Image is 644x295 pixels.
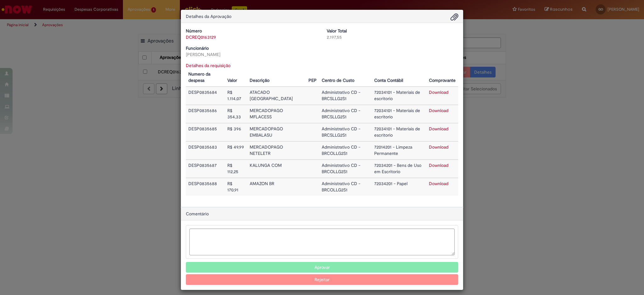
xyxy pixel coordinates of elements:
[186,14,231,19] span: Detalhes da Aprovação
[426,69,458,87] th: Comprovante
[186,274,458,285] button: Rejeitar
[186,87,225,105] td: DESP0835684
[247,105,306,123] td: MERCADOPAGO MFLACESS
[186,211,209,217] span: Comentário
[225,87,247,105] td: R$ 1.114,07
[306,69,319,87] th: PEP
[225,69,247,87] th: Valor
[372,160,426,178] td: 72034201 - Bens de Uso em Escritorio
[372,69,426,87] th: Conta Contábil
[186,63,230,68] a: Detalhes da requisição
[247,69,306,87] th: Descrição
[225,105,247,123] td: R$ 354,33
[225,178,247,196] td: R$ 170,91
[319,141,371,160] td: Administrativo CD - BRCOLLG2S1
[327,34,458,40] div: 2.197,55
[247,178,306,196] td: AMAZON BR
[186,160,225,178] td: DESP0835687
[247,87,306,105] td: ATACADO [GEOGRAPHIC_DATA]
[186,178,225,196] td: DESP0835688
[372,87,426,105] td: 72034101 - Materiais de escritorio
[327,28,347,34] b: Valor Total
[372,123,426,141] td: 72034101 - Materiais de escritorio
[186,262,458,273] button: Aprovar
[225,160,247,178] td: R$ 112,25
[247,141,306,160] td: MERCADOPAGO NETELETR
[429,144,448,150] a: Download
[319,69,371,87] th: Centro de Custo
[247,160,306,178] td: KALUNGA COM
[186,34,216,40] a: DCREQ0163129
[372,105,426,123] td: 72034101 - Materiais de escritorio
[186,69,225,87] th: Numero da despesa
[429,89,448,95] a: Download
[186,141,225,160] td: DESP0835683
[319,123,371,141] td: Administrativo CD - BRCSLLG2S1
[372,141,426,160] td: 72014201 - Limpeza Permanente
[225,141,247,160] td: R$ 49,99
[186,123,225,141] td: DESP0835685
[319,105,371,123] td: Administrativo CD - BRCSLLG2S1
[319,178,371,196] td: Administrativo CD - BRCOLLG2S1
[247,123,306,141] td: MERCADOPAGO EMBALASU
[429,126,448,132] a: Download
[429,181,448,186] a: Download
[186,28,202,34] b: Número
[186,51,317,58] div: [PERSON_NAME]
[429,108,448,113] a: Download
[372,178,426,196] td: 72034201 - Papel
[429,162,448,168] a: Download
[186,45,209,51] b: Funcionário
[186,105,225,123] td: DESP0835686
[225,123,247,141] td: R$ 396
[319,87,371,105] td: Administrativo CD - BRCSLLG2S1
[319,160,371,178] td: Administrativo CD - BRCOLLG2S1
